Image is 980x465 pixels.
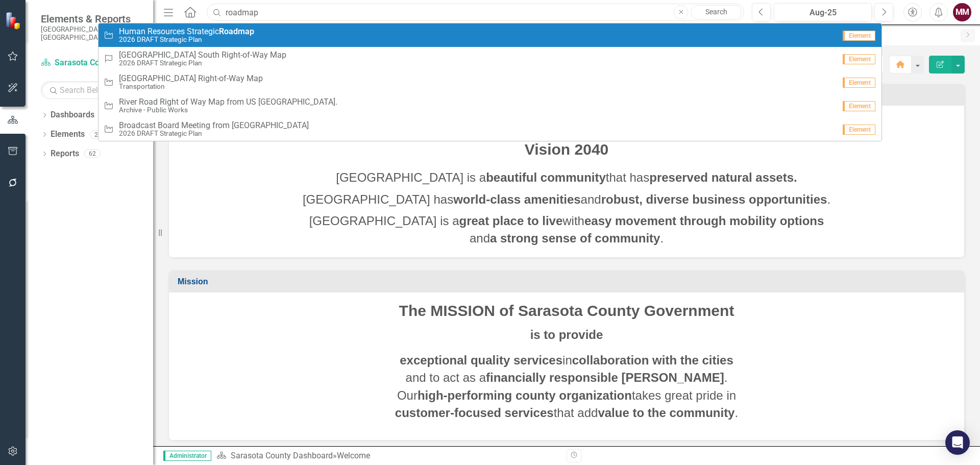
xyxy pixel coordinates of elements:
[572,353,733,367] strong: collaboration with the cities
[453,192,580,206] strong: world-class amenities
[119,130,309,137] small: 2026 DRAFT Strategic Plan
[598,406,734,420] strong: value to the community
[84,150,101,158] div: 62
[119,83,263,90] small: Transportation
[486,170,606,184] strong: beautiful community
[399,302,734,319] span: The MISSION of Sarasota County Government
[119,36,254,43] small: 2026 DRAFT Strategic Plan
[41,81,143,99] input: Search Below...
[649,170,797,184] strong: preserved natural assets.
[207,4,744,21] input: Search ClearPoint...
[99,47,881,70] a: [GEOGRAPHIC_DATA] South Right-of-Way Map2026 DRAFT Strategic PlanElement
[219,27,254,36] strong: Roadmap
[601,192,827,206] strong: robust, diverse business opportunities
[843,31,875,41] span: Element
[843,125,875,135] span: Element
[309,214,824,245] span: [GEOGRAPHIC_DATA] is a with and .
[51,129,85,140] a: Elements
[843,101,875,111] span: Element
[41,57,143,69] a: Sarasota County Dashboard
[119,27,254,36] span: Human Resources Strategic
[945,430,970,455] div: Open Intercom Messenger
[530,328,603,341] strong: is to provide
[336,170,797,184] span: [GEOGRAPHIC_DATA] is a that has
[525,141,609,158] span: Vision 2040
[99,23,881,47] a: Human Resources StrategicRoadmap2026 DRAFT Strategic PlanElement
[843,54,875,64] span: Element
[777,7,868,19] div: Aug-25
[584,214,824,228] strong: easy movement through mobility options
[395,353,738,420] span: in and to act as a . Our takes great pride in that add .
[119,121,309,130] span: Broadcast Board Meeting from [GEOGRAPHIC_DATA]
[418,388,632,402] strong: high-performing county organization
[119,74,263,83] span: [GEOGRAPHIC_DATA] Right-of-Way Map
[51,109,94,121] a: Dashboards
[41,25,143,42] small: [GEOGRAPHIC_DATA], [GEOGRAPHIC_DATA]
[51,148,79,160] a: Reports
[400,353,562,367] strong: exceptional quality services
[5,12,23,30] img: ClearPoint Strategy
[99,94,881,117] a: River Road Right of Way Map from US [GEOGRAPHIC_DATA].Archive - Public WorksElement
[119,51,286,60] span: [GEOGRAPHIC_DATA] South Right-of-Way Map
[41,13,143,25] span: Elements & Reports
[486,371,724,384] strong: financially responsible [PERSON_NAME]
[843,78,875,88] span: Element
[395,406,554,420] strong: customer-focused services
[337,451,370,460] div: Welcome
[178,277,959,286] h3: Mission
[163,451,211,461] span: Administrator
[459,214,563,228] strong: great place to live
[953,3,971,21] button: MM
[774,3,872,21] button: Aug-25
[490,231,660,245] strong: a strong sense of community
[119,106,337,114] small: Archive - Public Works
[99,70,881,94] a: [GEOGRAPHIC_DATA] Right-of-Way MapTransportationElement
[231,451,333,460] a: Sarasota County Dashboard
[119,59,286,67] small: 2026 DRAFT Strategic Plan
[119,97,337,107] span: River Road Right of Way Map from US [GEOGRAPHIC_DATA].
[90,130,110,139] div: 263
[99,117,881,141] a: Broadcast Board Meeting from [GEOGRAPHIC_DATA]2026 DRAFT Strategic PlanElement
[691,5,742,19] a: Search
[303,192,830,206] span: [GEOGRAPHIC_DATA] has and .
[216,450,559,462] div: »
